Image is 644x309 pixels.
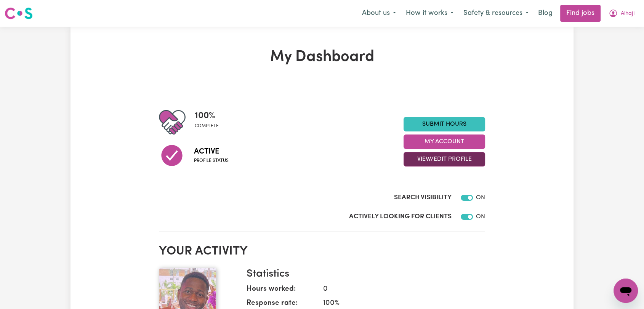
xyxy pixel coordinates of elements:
[404,152,485,167] button: View/Edit Profile
[533,5,557,22] a: Blog
[159,48,485,66] h1: My Dashboard
[458,5,533,21] button: Safety & resources
[194,157,229,164] span: Profile status
[317,298,479,309] dd: 100 %
[404,134,485,149] button: My Account
[159,244,485,259] h2: Your activity
[194,146,229,157] span: Active
[401,5,458,21] button: How it works
[357,5,401,21] button: About us
[604,5,639,21] button: My Account
[247,268,479,281] h3: Statistics
[195,109,219,123] span: 100 %
[247,284,317,298] dt: Hours worked:
[5,5,33,22] a: Careseekers logo
[621,10,634,18] span: Alhaji
[404,117,485,131] a: Submit Hours
[476,214,485,220] span: ON
[394,193,452,203] label: Search Visibility
[560,5,601,22] a: Find jobs
[349,212,452,222] label: Actively Looking for Clients
[476,195,485,201] span: ON
[614,279,638,303] iframe: Button to launch messaging window
[317,284,479,295] dd: 0
[195,109,225,136] div: Profile completeness: 100%
[195,123,219,130] span: complete
[5,6,33,20] img: Careseekers logo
